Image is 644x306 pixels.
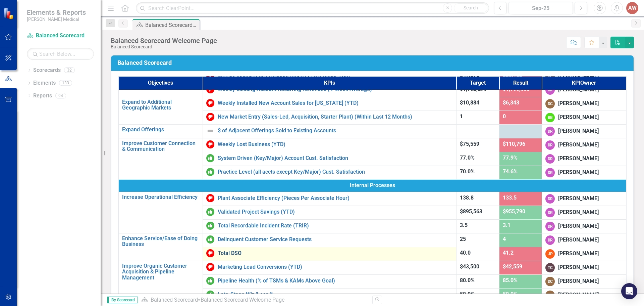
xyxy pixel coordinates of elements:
td: Double-Click to Edit Right Click for Context Menu [203,274,456,288]
span: 138.8 [460,194,474,201]
span: $955,790 [503,208,525,215]
div: [PERSON_NAME] [558,195,599,203]
td: Double-Click to Edit [542,152,626,166]
div: [PERSON_NAME] [558,264,599,271]
a: Late-Stage Win/Loss % [218,292,453,298]
small: [PERSON_NAME] Medical [27,16,86,22]
div: [PERSON_NAME] [558,236,599,244]
a: $ of Adjacent Offerings Sold to Existing Accounts [218,128,453,134]
img: On or Above Target [206,277,214,285]
a: Total DSO [218,250,453,256]
img: On or Above Target [206,291,214,299]
td: Double-Click to Edit [542,124,626,138]
a: Pipeline Health (% of TSMs & KAMs Above Goal) [218,278,453,284]
div: » [141,296,367,304]
a: Expand to Additional Geographic Markets [122,99,199,111]
td: Double-Click to Edit [542,247,626,261]
a: Enhance Service/Ease of Doing Business [122,235,199,247]
span: 70.0% [460,168,475,175]
span: $10,884 [460,99,479,106]
span: 80.0% [460,277,475,283]
span: 50.0% [460,291,475,297]
a: Total Recordable Incident Rate (TRIR) [218,223,453,229]
a: Improve Customer Connection & Communication [122,140,199,152]
a: Expand Offerings [122,127,199,133]
td: Double-Click to Edit [542,111,626,124]
div: JP [545,249,555,259]
img: On or Above Target [206,208,214,216]
div: 133 [59,80,72,86]
span: 4 [503,236,506,242]
span: $1,906,638 [503,86,530,92]
div: [PERSON_NAME] [558,127,599,135]
div: [PERSON_NAME] [558,100,599,107]
a: Balanced Scorecard [27,32,94,40]
div: DC [545,277,555,286]
span: $75,559 [460,141,479,147]
span: $42,559 [503,263,522,270]
img: Below Target [206,99,214,107]
td: Double-Click to Edit [542,166,626,179]
a: Balanced Scorecard [151,297,198,303]
span: 3.5 [460,222,468,228]
div: BB [545,113,555,122]
td: Double-Click to Edit [542,192,626,206]
span: 77.0% [460,155,475,161]
span: $6,343 [503,99,519,106]
td: Double-Click to Edit Right Click for Context Menu [203,97,456,111]
td: Double-Click to Edit Right Click for Context Menu [203,219,456,233]
button: Sep-25 [508,2,573,14]
img: Below Target [206,140,214,148]
div: DR [545,235,555,245]
div: [PERSON_NAME] [558,86,599,94]
span: $110,796 [503,141,525,147]
div: Balanced Scorecard [111,44,217,49]
img: Below Target [206,263,214,271]
div: DC [545,99,555,108]
span: Search [464,5,478,10]
td: Double-Click to Edit Right Click for Context Menu [118,138,203,179]
a: Increase Operational Efficiency [122,194,199,200]
a: Reports [33,92,52,100]
img: On or Above Target [206,168,214,176]
div: DR [545,127,555,136]
div: Balanced Scorecard Welcome Page [145,21,198,29]
div: [PERSON_NAME] [558,114,599,121]
td: Double-Click to Edit Right Click for Context Menu [203,83,456,97]
img: On or Above Target [206,235,214,244]
td: Double-Click to Edit Right Click for Context Menu [203,152,456,166]
img: ClearPoint Strategy [3,8,15,19]
img: On or Above Target [206,154,214,162]
td: Double-Click to Edit Right Click for Context Menu [203,288,456,302]
td: Double-Click to Edit Right Click for Context Menu [203,124,456,138]
button: Search [454,3,487,13]
span: $895,563 [460,208,482,215]
a: Scorecards [33,67,61,74]
span: 3.1 [503,222,511,228]
div: Sep-25 [511,4,571,12]
div: DR [545,222,555,231]
td: Double-Click to Edit Right Click for Context Menu [203,247,456,261]
img: Below Target [206,249,214,257]
td: Double-Click to Edit Right Click for Context Menu [203,206,456,219]
div: 94 [55,93,66,98]
td: Double-Click to Edit Right Click for Context Menu [203,166,456,179]
span: 133.5 [503,194,517,201]
div: Balanced Scorecard Welcome Page [111,37,217,44]
span: 1 [460,113,463,120]
div: [PERSON_NAME] [558,141,599,149]
td: Double-Click to Edit [542,261,626,274]
span: Elements & Reports [27,8,86,16]
td: Double-Click to Edit Right Click for Context Menu [203,111,456,124]
div: [PERSON_NAME] [558,155,599,163]
span: 77.9% [503,155,518,161]
td: Double-Click to Edit [118,179,626,192]
span: 25 [460,236,466,242]
span: Internal Processes [122,182,623,189]
a: Marketing Lead Conversions (YTD) [218,264,453,270]
td: Double-Click to Edit [542,83,626,97]
td: Double-Click to Edit [542,219,626,233]
span: 0 [503,113,506,120]
input: Search Below... [27,48,94,60]
a: Weekly Existing Account Recurring Revenues (4-Week Average) [218,86,453,92]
